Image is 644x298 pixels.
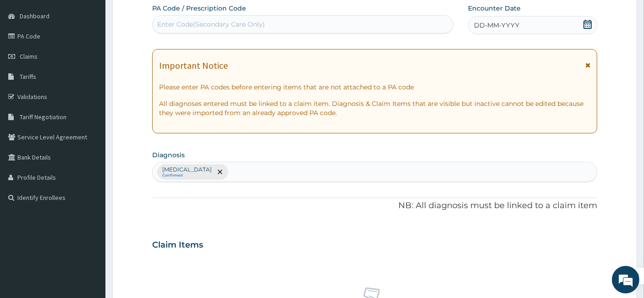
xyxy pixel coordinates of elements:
span: Dashboard [20,12,50,20]
div: Chat with us now [48,51,154,63]
label: Encounter Date [468,4,521,13]
img: d_794563401_company_1708531726252_794563401 [17,46,37,69]
div: Enter Code(Secondary Care Only) [157,20,265,29]
p: NB: All diagnosis must be linked to a claim item [152,200,598,212]
span: Tariffs [20,72,36,81]
h3: Claim Items [152,240,203,250]
span: Claims [20,52,38,61]
h1: Important Notice [159,61,228,71]
p: All diagnoses entered must be linked to a claim item. Diagnosis & Claim Items that are visible bu... [159,99,591,117]
span: Tariff Negotiation [20,113,66,121]
label: PA Code / Prescription Code [152,4,246,13]
div: Minimize live chat window [150,5,172,27]
span: DD-MM-YYYY [474,21,519,30]
p: Please enter PA codes before entering items that are not attached to a PA code [159,83,591,92]
span: We're online! [53,90,127,183]
label: Diagnosis [152,150,185,160]
textarea: Type your message and hit 'Enter' [5,200,175,232]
